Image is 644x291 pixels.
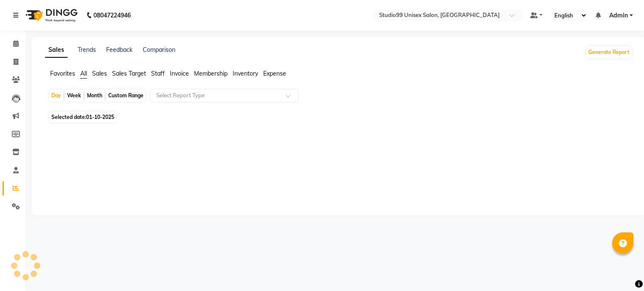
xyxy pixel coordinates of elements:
[92,70,107,77] span: Sales
[151,70,165,77] span: Staff
[49,90,63,102] div: Day
[106,90,146,102] div: Custom Range
[50,70,75,77] span: Favorites
[65,90,83,102] div: Week
[86,114,114,120] span: 01-10-2025
[194,70,228,77] span: Membership
[80,70,87,77] span: All
[22,3,80,27] img: logo
[263,70,286,77] span: Expense
[93,3,131,27] b: 08047224946
[78,46,96,54] a: Trends
[233,70,258,77] span: Inventory
[143,46,175,54] a: Comparison
[608,257,636,283] iframe: chat widget
[106,46,132,54] a: Feedback
[609,11,628,20] span: Admin
[170,70,189,77] span: Invoice
[85,90,104,102] div: Month
[112,70,146,77] span: Sales Target
[49,112,116,122] span: Selected date:
[45,42,67,58] a: Sales
[586,46,632,58] button: Generate Report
